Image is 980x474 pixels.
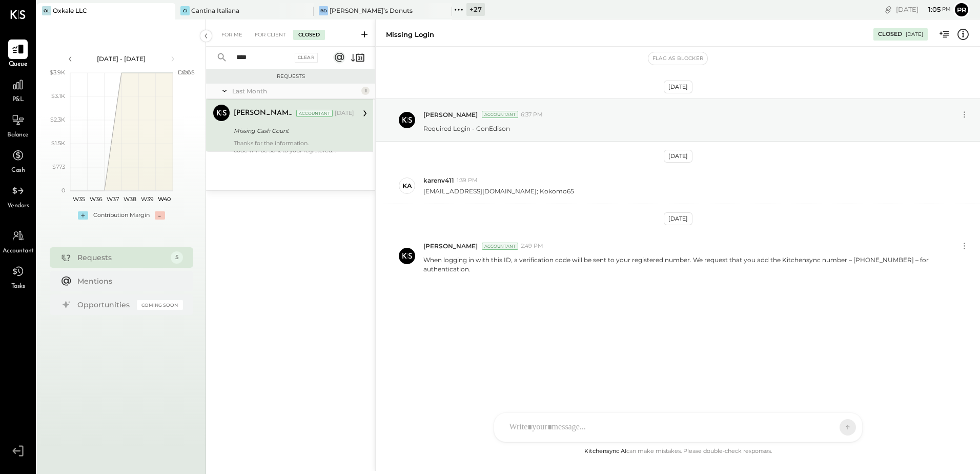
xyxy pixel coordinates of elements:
[42,6,51,15] div: OL
[1,39,35,69] a: Queue
[124,195,136,203] text: W38
[51,92,65,100] text: $3.1K
[178,69,193,76] text: Labor
[1,262,35,291] a: Tasks
[402,181,412,191] div: ka
[295,53,318,63] div: Clear
[157,195,170,203] text: W40
[50,69,65,76] text: $3.9K
[234,126,353,136] div: Missing Login
[423,110,478,119] span: [PERSON_NAME]
[293,30,325,40] div: Closed
[953,2,970,18] button: Pr
[423,242,478,250] span: [PERSON_NAME]
[3,247,34,256] span: Accountant
[1,75,35,105] a: P&L
[52,163,65,170] text: $773
[93,211,150,220] div: Contribution Margin
[423,187,574,195] p: [EMAIL_ADDRESS][DOMAIN_NAME]; Kokomo65
[191,6,239,15] div: Cantina Italiana
[337,109,356,117] div: [DATE]
[521,242,543,250] span: 2:49 PM
[77,252,166,263] div: Requests
[298,110,334,117] div: Accountant
[250,30,291,40] div: For Client
[330,6,413,15] div: [PERSON_NAME]’s Donuts
[386,30,434,39] div: Missing Login
[423,176,454,185] span: karenv411
[7,202,29,211] span: Vendors
[12,95,24,105] span: P&L
[7,131,29,140] span: Balance
[216,30,248,40] div: For Me
[89,195,102,203] text: W36
[423,124,510,133] p: Required Login - ConEdison
[664,150,692,163] div: [DATE]
[423,255,945,273] p: When logging in with this ID, a verification code will be sent to your registered number. We requ...
[137,300,183,310] div: Coming Soon
[319,6,328,15] div: BD
[155,211,165,220] div: -
[50,116,65,123] text: $2.3K
[9,60,28,69] span: Queue
[361,87,370,95] div: 1
[140,195,153,203] text: W39
[648,52,707,65] button: Flag as Blocker
[482,243,518,250] div: Accountant
[906,31,923,38] div: [DATE]
[77,276,178,286] div: Mentions
[878,30,902,38] div: Closed
[11,282,25,291] span: Tasks
[482,111,518,118] div: Accountant
[51,140,65,147] text: $1.5K
[72,195,85,203] text: W35
[1,110,35,140] a: Balance
[180,6,190,15] div: CI
[883,4,893,15] div: copy link
[211,73,370,80] div: Requests
[77,300,132,310] div: Opportunities
[1,226,35,256] a: Accountant
[457,176,478,185] span: 1:39 PM
[53,6,87,15] div: Oxkale LLC
[171,251,183,264] div: 5
[664,81,692,93] div: [DATE]
[234,108,296,118] div: [PERSON_NAME]
[466,3,485,16] div: + 27
[664,212,692,225] div: [DATE]
[232,87,359,95] div: Last Month
[78,211,88,220] div: +
[521,111,543,119] span: 6:37 PM
[11,166,25,175] span: Cash
[78,54,165,63] div: [DATE] - [DATE]
[107,195,119,203] text: W37
[896,5,951,14] div: [DATE]
[1,181,35,211] a: Vendors
[62,187,65,194] text: 0
[1,146,35,175] a: Cash
[234,140,356,154] div: When logging in with this ID, a verification code will be sent to your registered number. We requ...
